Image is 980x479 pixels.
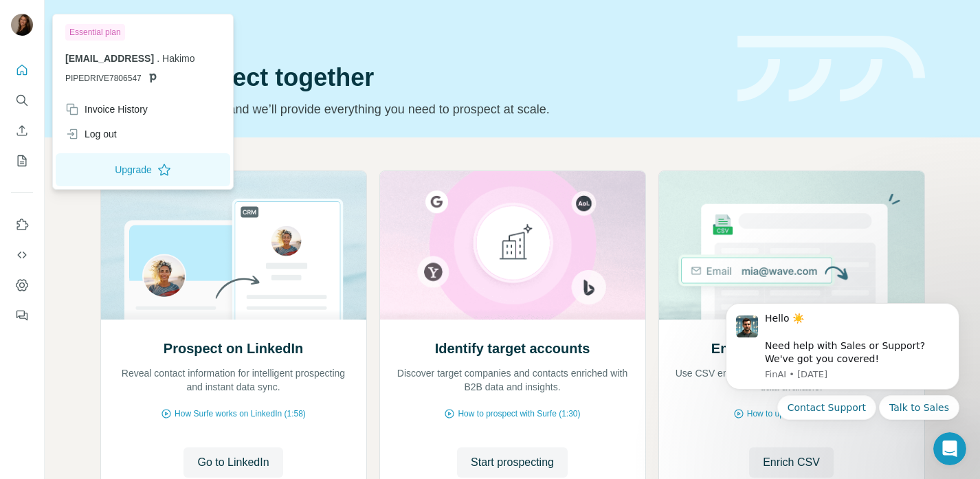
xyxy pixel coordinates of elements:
span: How to prospect with Surfe (1:30) [458,408,580,420]
div: Quick start [100,25,721,39]
h1: Let’s prospect together [100,64,721,91]
span: PIPEDRIVE7806547 [65,72,142,85]
p: Pick your starting point and we’ll provide everything you need to prospect at scale. [100,100,721,119]
img: Avatar [11,14,33,36]
button: Go to LinkedIn [183,447,282,478]
button: Use Surfe API [11,243,33,267]
button: Feedback [11,303,33,328]
span: Start prospecting [471,454,554,471]
p: Use CSV enrichment to confirm you are using the best data available. [673,366,911,394]
button: Enrich CSV [11,118,33,143]
span: [EMAIL_ADDRESS] [65,53,154,64]
button: Use Surfe on LinkedIn [11,212,33,237]
h2: Prospect on LinkedIn [164,339,303,358]
div: Log out [65,127,117,141]
button: Quick start [11,58,33,82]
p: Discover target companies and contacts enriched with B2B data and insights. [394,366,632,394]
img: Identify target accounts [379,171,646,320]
button: Upgrade [56,153,230,186]
div: Essential plan [65,24,125,41]
div: Invoice History [65,102,148,116]
button: Start prospecting [457,447,568,478]
span: Go to LinkedIn [197,454,269,471]
iframe: Intercom live chat [933,432,966,465]
span: . [157,53,159,64]
h2: Identify target accounts [435,339,590,358]
iframe: Intercom notifications message [705,286,980,472]
p: Reveal contact information for intelligent prospecting and instant data sync. [115,366,353,394]
img: Prospect on LinkedIn [100,171,367,320]
span: How Surfe works on LinkedIn (1:58) [175,408,306,420]
span: Hakimo [162,53,194,64]
button: Dashboard [11,273,33,298]
img: Enrich your contact lists [658,171,925,320]
img: banner [737,36,925,102]
button: Search [11,88,33,113]
button: My lists [11,148,33,173]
